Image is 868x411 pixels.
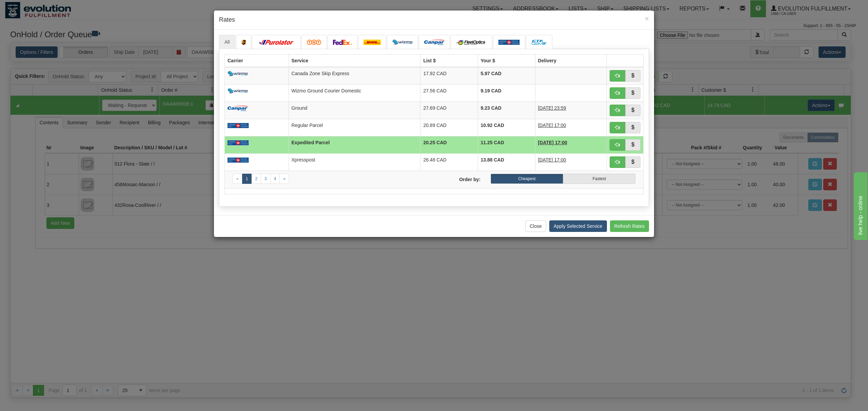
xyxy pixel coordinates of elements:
img: Canada_post.png [228,123,249,128]
div: live help - online [5,4,63,12]
td: Ground [289,102,420,119]
img: wizmo.png [392,40,413,45]
td: 5.97 CAD [478,67,535,85]
th: Carrier [225,54,289,67]
a: 1 [242,174,252,184]
label: Cheapest [491,174,563,184]
button: Close [645,15,649,22]
th: Delivery [535,54,607,67]
a: 4 [270,174,280,184]
a: 3 [261,174,271,184]
td: 20.89 CAD [420,119,478,136]
a: Next [279,174,289,184]
label: Fastest [563,174,635,184]
td: 20.25 CAD [420,136,478,153]
img: Canada_post.png [228,140,249,146]
td: Canada Zone Skip Express [289,67,420,85]
span: « [236,176,239,181]
img: dhl.png [363,40,381,45]
img: CarrierLogo_10182.png [456,40,487,45]
th: Service [289,54,420,67]
td: 26.48 CAD [420,153,478,171]
h4: Rates [219,16,649,24]
td: Wizmo Ground Courier Domestic [289,84,420,102]
a: 2 [251,174,261,184]
td: Xpresspost [289,153,420,171]
td: 13.88 CAD [478,153,535,171]
img: Canada_post.png [498,40,520,45]
td: Expedited Parcel [289,136,420,153]
button: Close [525,220,546,232]
span: » [283,176,285,181]
button: Refresh Rates [610,220,649,232]
iframe: chat widget [852,171,867,240]
td: 9.23 CAD [478,102,535,119]
img: purolator.png [257,40,295,45]
img: campar.png [228,106,248,111]
td: 10.92 CAD [478,119,535,136]
td: 2 Days [535,136,607,153]
img: tnt.png [307,40,321,45]
td: 9.19 CAD [478,84,535,102]
span: × [645,15,649,22]
img: FedEx.png [333,40,352,45]
span: [DATE] 23:59 [538,105,566,111]
a: All [219,35,235,49]
button: Apply Selected Service [549,220,607,232]
span: [DATE] 17:00 [538,140,567,145]
img: wizmo.png [228,88,248,94]
img: Canada_post.png [228,157,249,163]
td: 11.25 CAD [478,136,535,153]
label: Order by: [434,174,486,183]
th: List $ [420,54,478,67]
td: 3 Days [535,119,607,136]
img: wizmo.png [228,71,248,77]
img: CarrierLogo_10191.png [531,40,547,45]
th: Your $ [478,54,535,67]
a: Previous [233,174,242,184]
img: campar.png [424,40,445,45]
td: 27.69 CAD [420,102,478,119]
td: Regular Parcel [289,119,420,136]
td: 1 Day [535,102,607,119]
td: 17.92 CAD [420,67,478,85]
span: [DATE] 17:00 [538,123,566,128]
span: [DATE] 17:00 [538,157,566,163]
td: 27.56 CAD [420,84,478,102]
img: ups.png [241,40,246,45]
td: 2 Days [535,153,607,171]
